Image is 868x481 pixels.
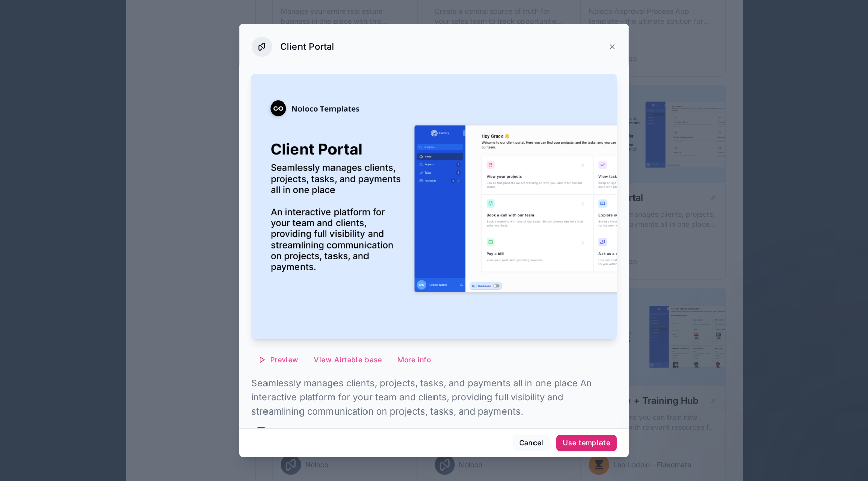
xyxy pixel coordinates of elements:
span: Preview [270,355,298,364]
button: Use template [556,435,617,451]
iframe: Intercom notifications message [665,405,868,476]
button: Preview [251,352,305,368]
h3: Client Portal [280,41,335,53]
div: Use template [563,438,610,448]
button: Cancel [513,435,550,451]
p: Seamlessly manages clients, projects, tasks, and payments all in one place An interactive platfor... [251,376,617,419]
button: View Airtable base [307,352,388,368]
button: More info [391,352,438,368]
img: Client Portal [251,74,617,339]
